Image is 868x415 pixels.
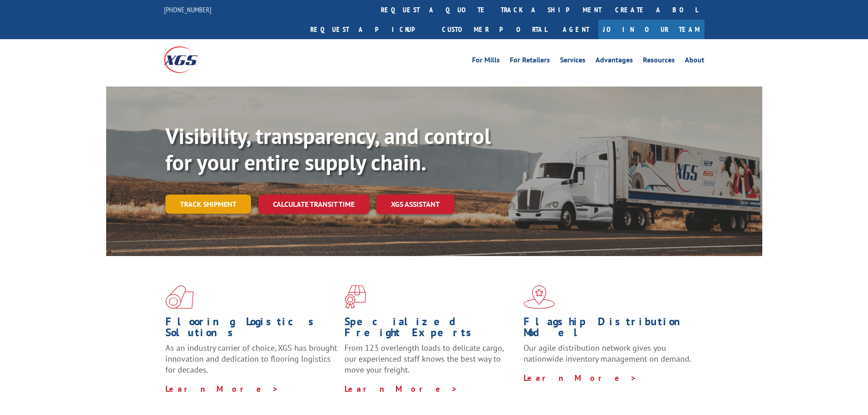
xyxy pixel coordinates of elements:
[596,56,633,67] a: Advantages
[165,195,251,214] a: Track shipment
[524,285,555,309] img: xgs-icon-flagship-distribution-model-red
[164,5,211,14] a: [PHONE_NUMBER]
[344,384,458,394] a: Learn More >
[344,343,517,383] p: From 123 overlength loads to delicate cargo, our experienced staff knows the best way to move you...
[524,343,691,364] span: Our agile distribution network gives you nationwide inventory management on demand.
[560,56,586,67] a: Services
[554,20,598,39] a: Agent
[376,195,454,214] a: XGS ASSISTANT
[165,285,194,309] img: xgs-icon-total-supply-chain-intelligence-red
[598,20,704,39] a: Join Our Team
[303,20,435,39] a: Request a pickup
[344,316,517,343] h1: Specialized Freight Experts
[685,56,704,67] a: About
[643,56,675,67] a: Resources
[435,20,554,39] a: Customer Portal
[510,56,550,67] a: For Retailers
[472,56,500,67] a: For Mills
[165,343,337,375] span: As an industry carrier of choice, XGS has brought innovation and dedication to flooring logistics...
[165,384,279,394] a: Learn More >
[258,195,369,214] a: Calculate transit time
[524,316,696,343] h1: Flagship Distribution Model
[165,316,338,343] h1: Flooring Logistics Solutions
[165,122,491,176] b: Visibility, transparency, and control for your entire supply chain.
[344,285,366,309] img: xgs-icon-focused-on-flooring-red
[524,373,637,383] a: Learn More >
